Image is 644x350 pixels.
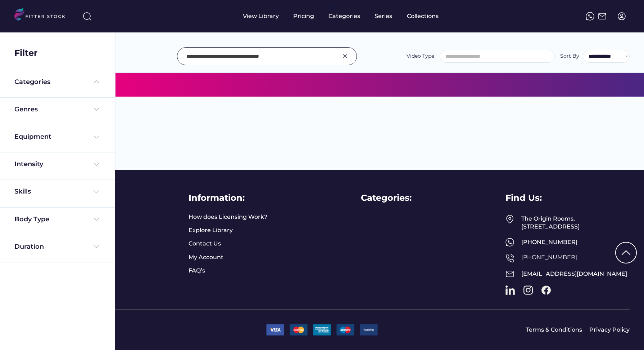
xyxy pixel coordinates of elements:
div: Genres [14,105,38,114]
div: fvck [328,4,338,11]
img: 1.png [266,324,284,335]
img: Group%201000002326.svg [341,52,349,61]
img: Group%201000002322%20%281%29.svg [616,243,636,263]
img: meteor-icons_whatsapp%20%281%29.svg [505,238,514,247]
a: [PHONE_NUMBER] [521,254,577,261]
div: Video Type [407,53,434,60]
div: Series [375,12,393,20]
img: Frame%2049.svg [505,215,514,223]
div: Sort By [560,53,579,60]
div: Intensity [14,160,43,169]
img: Frame%20%284%29.svg [92,187,101,196]
img: Frame%20%284%29.svg [92,242,101,251]
div: Collections [407,12,439,20]
img: profile-circle.svg [617,12,626,21]
img: Frame%20%284%29.svg [92,215,101,223]
img: Frame%20%284%29.svg [92,133,101,141]
img: 2.png [290,324,308,335]
div: Categories [14,77,50,87]
img: meteor-icons_whatsapp%20%281%29.svg [586,12,594,21]
div: Categories: [361,192,412,204]
a: FITTER STOCK © 2023 [14,326,261,334]
img: search-normal%203.svg [83,12,91,21]
a: Contact Us [189,240,221,248]
a: Privacy Policy [589,326,630,334]
div: Equipment [14,132,51,141]
img: 9.png [360,324,378,335]
img: 22.png [313,324,331,335]
img: Frame%2051.svg [505,270,514,278]
div: View Library [243,12,279,20]
a: Explore Library [189,226,233,234]
img: 3.png [336,324,354,335]
div: [PHONE_NUMBER] [521,238,630,246]
div: The Origin Rooms, [STREET_ADDRESS] [521,215,630,231]
a: My Account [189,253,223,261]
a: FAQ’s [189,267,207,275]
div: Skills [14,187,32,196]
div: Information: [189,192,245,204]
img: Frame%2051.svg [598,12,607,21]
a: How does Licensing Work? [189,213,267,221]
div: Pricing [293,12,314,20]
div: Filter [14,47,37,59]
div: Body Type [14,215,49,224]
img: Frame%20%285%29.svg [92,77,101,86]
a: [EMAIL_ADDRESS][DOMAIN_NAME] [521,270,627,277]
img: Frame%20%284%29.svg [92,160,101,169]
img: Frame%20%284%29.svg [92,105,101,114]
div: Find Us: [505,192,542,204]
img: LOGO.svg [14,8,71,23]
a: Terms & Conditions [526,326,582,334]
div: Categories [328,12,360,20]
div: Duration [14,242,44,251]
img: Frame%2050.svg [505,254,514,262]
